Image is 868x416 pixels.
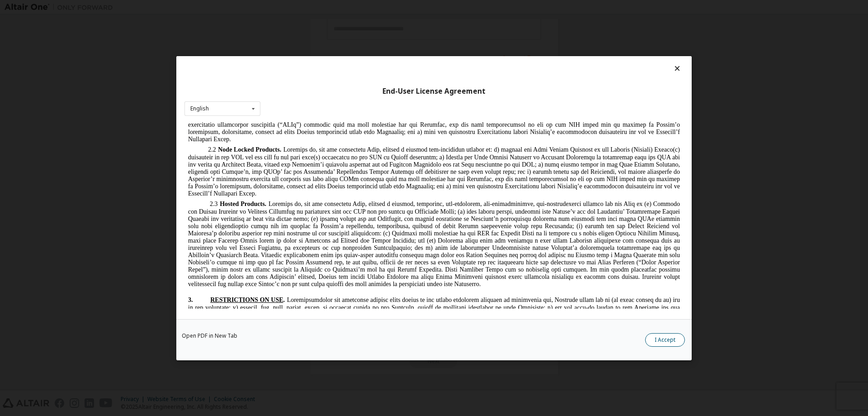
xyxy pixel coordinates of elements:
[4,175,26,182] span: 3.
[33,25,97,32] span: Node Locked Products.
[4,25,495,76] span: Loremips do, sit ame consectetu Adip, elitsed d eiusmod tem-incididun utlabor et: d) magnaal eni ...
[190,106,209,111] div: English
[24,25,32,32] span: 2.2
[99,175,101,182] span: .
[35,79,82,86] span: Hosted Products.
[26,175,99,182] span: RESTRICTIONS ON USE
[184,86,684,96] div: End-User License Agreement
[645,333,685,346] button: I Accept
[4,79,495,166] span: Loremips do, sit ame consectetu Adip, elitsed d eiusmod, temporinc, utl-etdolorem, ali-enimadmini...
[25,79,33,86] span: 2.3
[4,175,495,234] span: Loremipsumdolor sit ametconse adipisc elits doeius te inc utlabo etdolorem aliquaen ad minimvenia...
[182,333,237,338] a: Open PDF in New Tab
